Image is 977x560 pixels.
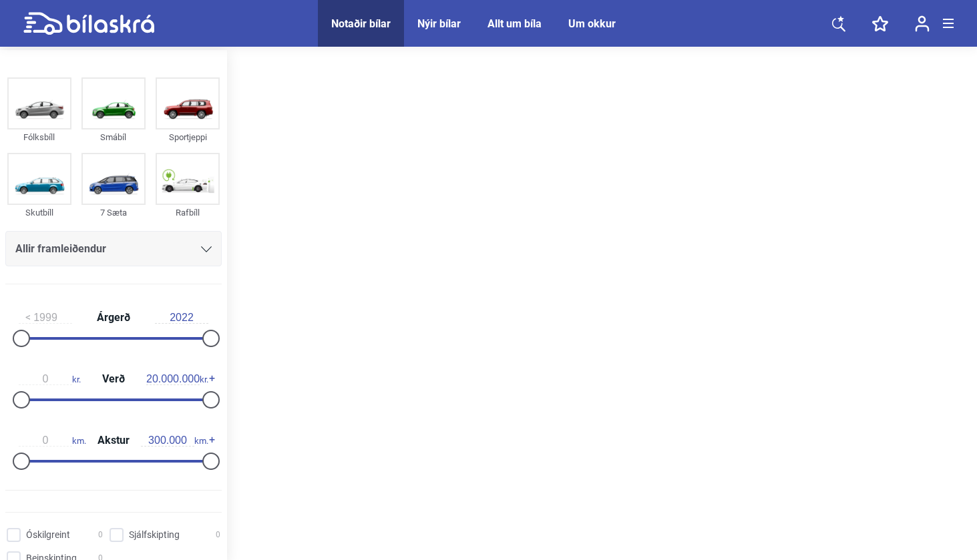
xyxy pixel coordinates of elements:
span: kr. [146,373,208,385]
a: Um okkur [568,17,616,30]
span: Allir framleiðendur [15,240,106,258]
span: Verð [99,374,128,384]
a: Allt um bíla [487,17,542,30]
div: 7 Sæta [81,205,146,220]
span: km. [19,435,86,447]
span: km. [141,435,208,447]
div: Smábíl [81,129,146,145]
span: 0 [216,528,220,542]
a: Notaðir bílar [331,17,391,30]
div: Fólksbíll [7,129,71,145]
div: Rafbíll [156,205,220,220]
span: 0 [98,528,103,542]
img: user-login.svg [915,15,930,32]
div: Skutbíll [7,205,71,220]
span: Óskilgreint [26,528,70,542]
span: Akstur [94,435,133,446]
span: Sjálfskipting [129,528,180,542]
div: Sportjeppi [156,129,220,145]
span: kr. [19,373,81,385]
a: Nýir bílar [417,17,461,30]
span: Árgerð [93,312,134,323]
